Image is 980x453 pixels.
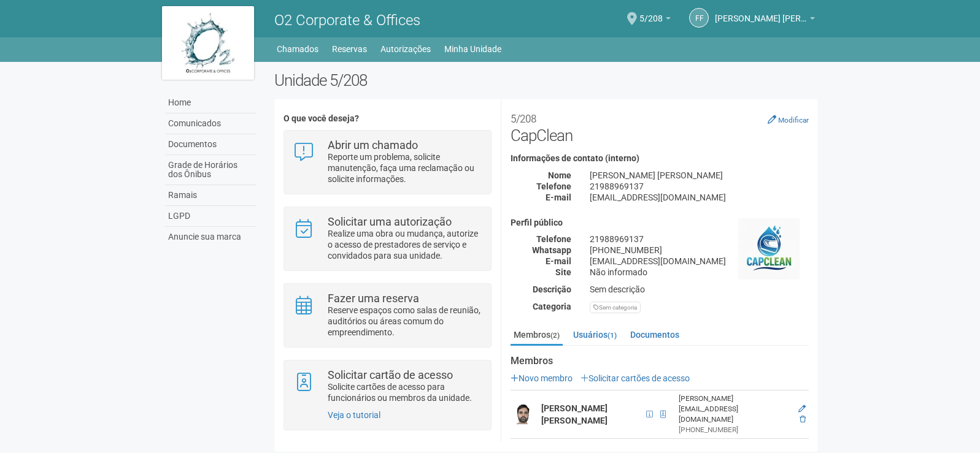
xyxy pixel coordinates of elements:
small: (1) [608,331,617,340]
strong: Site [555,267,571,277]
img: business.png [738,218,800,280]
span: O2 Corporate & Offices [274,12,420,29]
div: [EMAIL_ADDRESS][DOMAIN_NAME] [581,192,818,203]
h4: Informações de contato (interno) [511,154,809,163]
strong: Fazer uma reserva [328,292,419,305]
small: Modificar [778,116,809,124]
h4: O que você deseja? [284,114,492,123]
div: [PHONE_NUMBER] [679,425,789,435]
strong: Categoria [533,302,571,311]
a: Autorizações [380,40,431,58]
a: Abrir um chamado Reporte um problema, solicite manutenção, faça uma reclamação ou solicite inform... [293,140,482,185]
a: LGPD [165,206,256,227]
img: user.png [514,405,533,424]
a: Minha Unidade [444,40,501,58]
div: [EMAIL_ADDRESS][DOMAIN_NAME] [581,256,818,267]
strong: Telefone [536,181,571,191]
a: Solicitar cartão de acesso Solicite cartões de acesso para funcionários ou membros da unidade. [293,370,482,403]
strong: E-mail [546,256,571,266]
strong: E-mail [546,192,571,202]
div: [PERSON_NAME][EMAIL_ADDRESS][DOMAIN_NAME] [679,394,789,425]
img: logo.jpg [162,6,254,80]
h2: CapClean [511,108,809,145]
strong: Abrir um chamado [328,139,418,151]
strong: Membros [511,356,809,367]
p: Reserve espaços como salas de reunião, auditórios ou áreas comum do empreendimento. [328,305,482,338]
a: Modificar [768,115,809,124]
a: Editar membro [798,405,806,413]
a: Excluir membro [800,415,806,424]
a: Anuncie sua marca [165,227,256,247]
div: Sem descrição [581,284,818,295]
a: 5/208 [639,15,671,25]
small: (2) [550,331,560,340]
a: Chamados [277,40,318,58]
a: Grade de Horários dos Ônibus [165,155,256,185]
strong: Telefone [536,234,571,244]
a: Ramais [165,185,256,206]
a: [PERSON_NAME] [PERSON_NAME] [715,15,815,25]
a: Solicitar cartões de acesso [581,373,690,383]
a: Documentos [165,134,256,155]
p: Reporte um problema, solicite manutenção, faça uma reclamação ou solicite informações. [328,151,482,185]
a: FF [689,8,709,28]
p: Solicite cartões de acesso para funcionários ou membros da unidade. [328,381,482,403]
a: Reservas [332,40,367,58]
div: Não informado [581,267,818,278]
a: Usuários(1) [570,325,620,344]
div: [PERSON_NAME] [PERSON_NAME] [581,170,818,181]
small: 5/208 [511,113,536,125]
h2: Unidade 5/208 [274,71,819,89]
div: 21988969137 [581,234,818,245]
p: Realize uma obra ou mudança, autorize o acesso de prestadores de serviço e convidados para sua un... [328,228,482,261]
a: Membros(2) [511,325,563,346]
span: Fabio Freire Forte [715,2,807,23]
a: Documentos [627,325,682,344]
strong: Nome [548,170,571,180]
span: 5/208 [639,2,663,23]
div: [PHONE_NUMBER] [581,245,818,256]
strong: Solicitar cartão de acesso [328,368,453,381]
strong: [PERSON_NAME] [PERSON_NAME] [541,403,608,425]
h4: Perfil público [511,218,809,227]
a: Veja o tutorial [328,410,380,420]
div: 21988969137 [581,181,818,192]
strong: Descrição [533,284,571,294]
a: Novo membro [511,373,573,383]
div: Sem categoria [590,302,641,313]
strong: Whatsapp [532,245,571,255]
a: Fazer uma reserva Reserve espaços como salas de reunião, auditórios ou áreas comum do empreendime... [293,293,482,338]
a: Comunicados [165,113,256,134]
strong: Solicitar uma autorização [328,215,452,228]
a: Solicitar uma autorização Realize uma obra ou mudança, autorize o acesso de prestadores de serviç... [293,216,482,261]
a: Home [165,93,256,113]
